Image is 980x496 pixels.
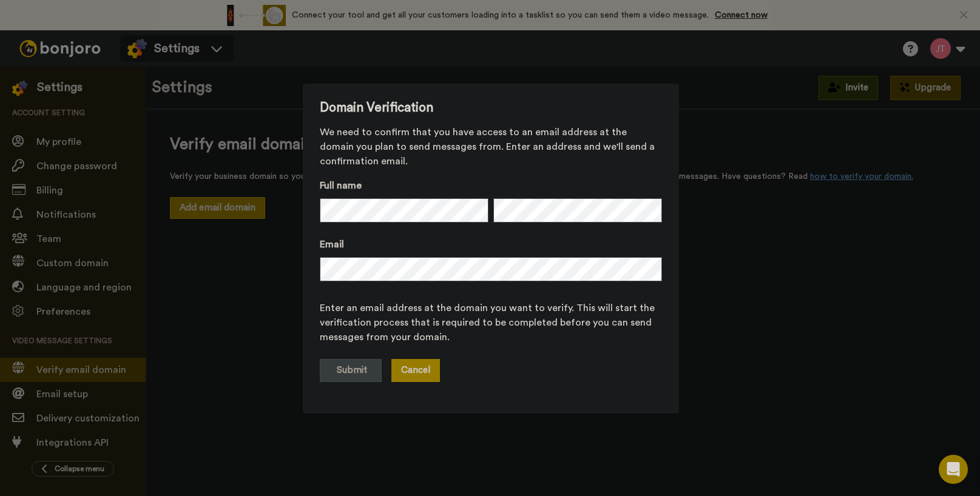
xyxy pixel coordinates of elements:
[939,455,968,484] div: Open Intercom Messenger
[320,178,488,193] label: Full name
[320,359,382,382] button: Submit
[320,101,662,115] span: Domain Verification
[320,125,662,169] span: We need to confirm that you have access to an email address at the domain you plan to send messag...
[320,301,662,344] span: Enter an email address at the domain you want to verify. This will start the verification process...
[391,359,440,382] button: Cancel
[320,237,662,252] label: Email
